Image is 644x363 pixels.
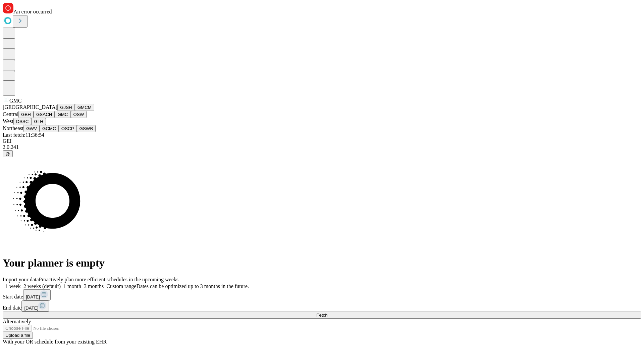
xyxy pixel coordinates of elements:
button: Fetch [3,312,641,319]
button: GBH [18,111,34,118]
span: [DATE] [26,294,40,299]
button: GMC [55,111,70,118]
button: GLH [31,118,46,125]
h1: Your planner is empty [3,257,641,269]
span: Custom range [106,283,136,289]
button: [DATE] [21,300,49,312]
span: GMC [9,98,21,104]
button: [DATE] [23,289,51,300]
div: 2.0.241 [3,144,641,150]
span: Fetch [316,313,327,318]
span: 3 months [84,283,104,289]
span: 2 weeks (default) [23,283,61,289]
div: GEI [3,138,641,144]
button: @ [3,150,13,157]
span: Dates can be optimized up to 3 months in the future. [137,283,249,289]
span: [DATE] [24,306,38,311]
button: Upload a file [3,332,33,339]
span: 1 month [63,283,81,289]
span: @ [5,151,10,156]
span: Northeast [3,125,23,131]
button: OSCP [59,125,77,132]
span: With your OR schedule from your existing EHR [3,339,107,345]
span: 1 week [5,283,21,289]
span: Import your data [3,277,39,282]
span: Proactively plan more efficient schedules in the upcoming weeks. [39,277,180,282]
div: End date [3,300,641,312]
span: Alternatively [3,319,31,324]
button: OSW [71,111,87,118]
span: Last fetch: 11:36:54 [3,132,44,138]
button: GCMC [40,125,59,132]
span: An error occurred [13,9,52,14]
button: GSACH [34,111,55,118]
span: Central [3,111,18,117]
button: GMCM [75,104,94,111]
button: GJSH [57,104,75,111]
div: Start date [3,289,641,300]
span: West [3,118,13,124]
button: GSWB [77,125,96,132]
button: GWV [23,125,40,132]
button: OSSC [13,118,32,125]
span: [GEOGRAPHIC_DATA] [3,104,57,110]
